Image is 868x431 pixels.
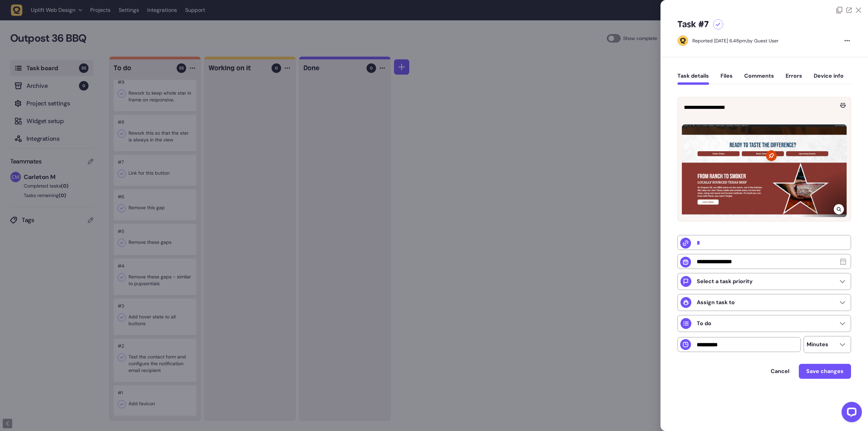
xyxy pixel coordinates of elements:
[678,36,688,46] img: Guest User
[697,299,735,306] p: Assign task to
[786,73,802,85] button: Errors
[721,73,733,85] button: Files
[677,73,709,85] button: Task details
[771,368,789,375] span: Cancel
[836,399,865,428] iframe: LiveChat chat widget
[697,320,711,327] p: To do
[807,341,828,348] p: Minutes
[764,365,796,378] button: Cancel
[692,38,747,44] div: Reported [DATE] 6.48pm,
[744,73,774,85] button: Comments
[692,37,778,44] div: by Guest User
[677,19,709,30] h5: Task #7
[697,278,753,285] p: Select a task priority
[806,368,844,375] span: Save changes
[799,364,851,379] button: Save changes
[814,73,844,85] button: Device info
